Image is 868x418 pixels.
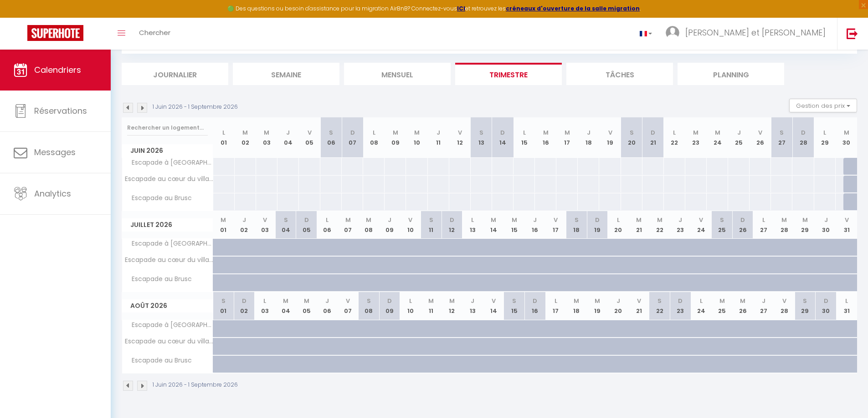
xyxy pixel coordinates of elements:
th: 08 [359,211,380,239]
abbr: D [678,297,683,305]
th: 09 [385,117,406,158]
abbr: M [512,216,517,224]
abbr: D [304,216,309,224]
a: créneaux d'ouverture de la salle migration [506,5,640,12]
th: 08 [359,292,380,320]
abbr: M [491,216,496,224]
abbr: M [636,216,642,224]
abbr: D [651,128,655,137]
abbr: L [222,128,225,137]
abbr: L [263,297,266,305]
abbr: J [325,297,329,305]
abbr: M [781,216,787,224]
abbr: L [700,297,703,305]
span: Escapade au Brusc [123,356,194,366]
abbr: V [346,297,350,305]
p: 1 Juin 2026 - 1 Septembre 2026 [153,381,238,389]
th: 30 [816,211,837,239]
abbr: D [533,297,537,305]
img: logout [847,28,858,39]
span: Août 2026 [122,299,213,312]
th: 15 [504,292,525,320]
abbr: V [782,297,786,305]
abbr: J [388,216,391,224]
span: Chercher [139,28,170,37]
abbr: D [595,216,600,224]
span: Escapade à [GEOGRAPHIC_DATA] [123,158,215,168]
th: 09 [379,211,400,239]
abbr: M [657,216,663,224]
abbr: M [543,128,549,137]
abbr: S [367,297,371,305]
img: Super Booking [27,25,83,41]
th: 12 [442,211,462,239]
abbr: V [637,297,641,305]
th: 28 [774,292,795,320]
th: 02 [235,117,256,158]
abbr: J [286,128,290,137]
th: 16 [524,292,545,320]
th: 06 [317,211,338,239]
li: Semaine [233,63,339,85]
th: 29 [814,117,836,158]
abbr: J [762,297,765,305]
th: 11 [421,292,442,320]
abbr: D [801,128,806,137]
li: Planning [678,63,784,85]
abbr: S [479,128,483,137]
abbr: M [221,216,226,224]
th: 08 [363,117,385,158]
span: Juin 2026 [122,144,213,157]
abbr: V [758,128,762,137]
abbr: M [719,297,725,305]
abbr: D [450,216,454,224]
abbr: J [533,216,537,224]
th: 24 [691,211,712,239]
abbr: L [823,128,826,137]
span: Escapade à [GEOGRAPHIC_DATA] [123,320,215,330]
th: 27 [771,117,792,158]
li: Journalier [122,63,228,85]
abbr: M [740,297,745,305]
th: 05 [299,117,320,158]
th: 22 [664,117,685,158]
th: 04 [277,117,299,158]
th: 12 [449,117,471,158]
abbr: M [345,216,351,224]
abbr: V [308,128,312,137]
abbr: L [471,216,474,224]
th: 20 [621,117,642,158]
input: Rechercher un logement... [127,120,208,136]
abbr: S [803,297,807,305]
th: 21 [628,211,649,239]
abbr: L [326,216,329,224]
abbr: L [845,297,848,305]
abbr: L [555,297,557,305]
abbr: M [428,297,434,305]
th: 04 [275,292,296,320]
abbr: M [283,297,288,305]
th: 31 [836,211,857,239]
th: 01 [213,211,234,239]
th: 15 [504,211,525,239]
th: 03 [255,211,276,239]
th: 14 [483,292,504,320]
th: 21 [628,292,649,320]
abbr: M [715,128,720,137]
th: 16 [524,211,545,239]
th: 20 [608,292,629,320]
abbr: J [737,128,741,137]
th: 18 [566,211,587,239]
th: 31 [836,292,857,320]
th: 02 [234,211,255,239]
abbr: M [414,128,420,137]
th: 19 [599,117,621,158]
th: 28 [774,211,795,239]
th: 10 [406,117,427,158]
th: 11 [421,211,442,239]
abbr: S [512,297,516,305]
th: 16 [535,117,556,158]
abbr: M [802,216,808,224]
th: 23 [685,117,707,158]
